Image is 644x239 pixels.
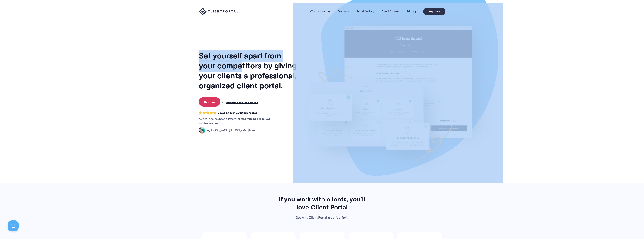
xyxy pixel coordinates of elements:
[226,100,258,104] a: see some example portals
[423,8,445,15] a: Buy Now!
[222,100,225,104] span: or
[199,117,278,125] p: Client Portal has been a lifesaver and .
[274,215,371,221] p: See why Client Portal is perfect for*:
[338,10,349,13] a: Features
[310,10,330,13] a: Who we help
[218,111,257,115] span: Loved by over 8,000 businesses
[357,10,374,13] a: Portal Gallery
[382,10,399,13] a: Email Course
[8,220,19,231] iframe: Toggle Customer Support
[199,51,297,91] h1: Set yourself apart from your competitors by giving your clients a professional, organized client ...
[407,10,416,13] a: Pricing
[274,195,371,211] h2: If you work with clients, you’ll love Client Portal
[199,117,270,125] strong: the missing link for our creative agency
[207,128,255,132] span: [PERSON_NAME] [PERSON_NAME] Love
[199,97,220,107] a: Buy Now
